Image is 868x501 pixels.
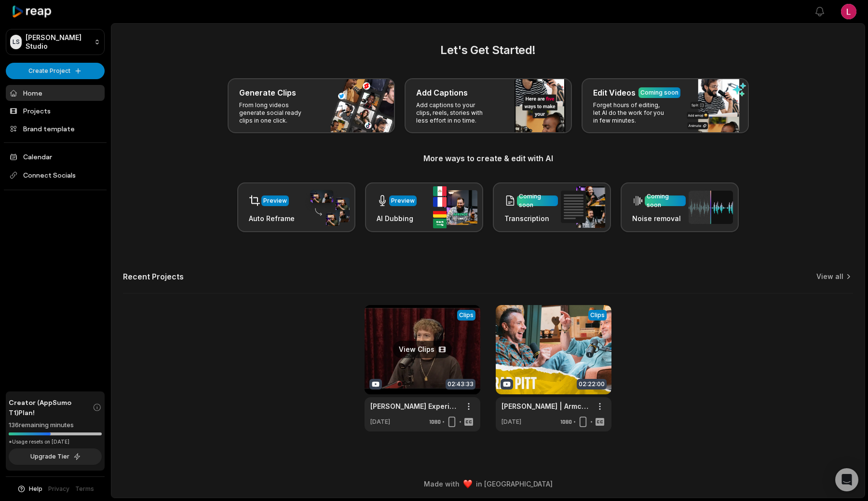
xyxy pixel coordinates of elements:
a: [PERSON_NAME] | Armchair Expert with [PERSON_NAME] [502,401,590,411]
a: Privacy [48,485,69,493]
a: Home [6,85,105,101]
div: Preview [391,196,415,205]
p: Forget hours of editing, let AI do the work for you in few minutes. [593,101,668,125]
h3: Noise removal [632,213,686,223]
a: Terms [75,485,94,493]
h2: Let's Get Started! [123,42,853,59]
button: Upgrade Tier [9,448,102,465]
p: Add captions to your clips, reels, stories with less effort in no time. [416,101,491,125]
p: [PERSON_NAME] Studio [26,33,90,51]
a: Projects [6,103,105,119]
img: ai_dubbing.png [433,186,477,228]
p: From long videos generate social ready clips in one click. [239,101,314,125]
img: noise_removal.png [689,191,733,224]
h3: Transcription [504,213,558,223]
img: transcription.png [561,186,605,228]
button: Help [17,485,42,493]
span: Creator (AppSumo T1) Plan! [9,397,93,417]
div: 136 remaining minutes [9,420,102,430]
div: *Usage resets on [DATE] [9,438,102,445]
div: Coming soon [519,192,556,209]
div: Coming soon [647,192,684,209]
div: Made with in [GEOGRAPHIC_DATA] [120,479,856,489]
a: Calendar [6,149,105,165]
h3: Generate Clips [239,87,296,98]
h3: Edit Videos [593,87,636,98]
a: [PERSON_NAME] Experience #2255 - [PERSON_NAME] [370,401,459,411]
div: Coming soon [640,88,678,97]
span: Help [29,485,42,493]
a: Brand template [6,121,105,137]
h2: Recent Projects [123,272,184,281]
h3: Add Captions [416,87,468,98]
div: Open Intercom Messenger [835,468,858,491]
h3: Auto Reframe [249,213,295,223]
img: auto_reframe.png [305,189,350,226]
span: Connect Socials [6,167,105,184]
img: heart emoji [463,480,472,488]
h3: AI Dubbing [377,213,417,223]
a: View all [816,272,843,281]
div: LS [10,35,22,49]
div: Preview [263,196,287,205]
h3: More ways to create & edit with AI [123,153,853,164]
button: Create Project [6,63,105,79]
